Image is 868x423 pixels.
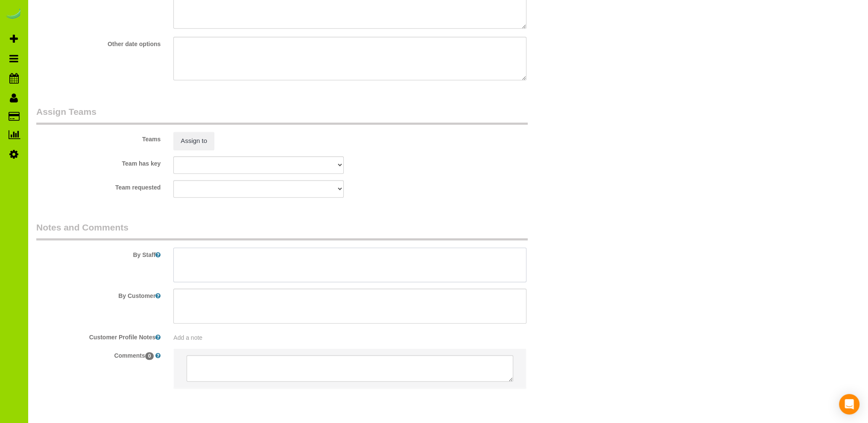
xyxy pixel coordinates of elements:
label: By Staff [30,248,167,259]
img: Automaid Logo [5,9,22,20]
label: Teams [30,132,167,143]
button: Assign to [173,132,214,150]
legend: Assign Teams [36,105,528,125]
label: Team has key [30,156,167,168]
legend: Notes and Comments [36,221,528,240]
label: By Customer [30,289,167,300]
span: 0 [145,352,154,360]
label: Other date options [30,37,167,48]
label: Team requested [30,180,167,192]
label: Comments [30,348,167,360]
div: Open Intercom Messenger [839,394,859,414]
label: Customer Profile Notes [30,330,167,341]
span: Add a note [173,334,202,341]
